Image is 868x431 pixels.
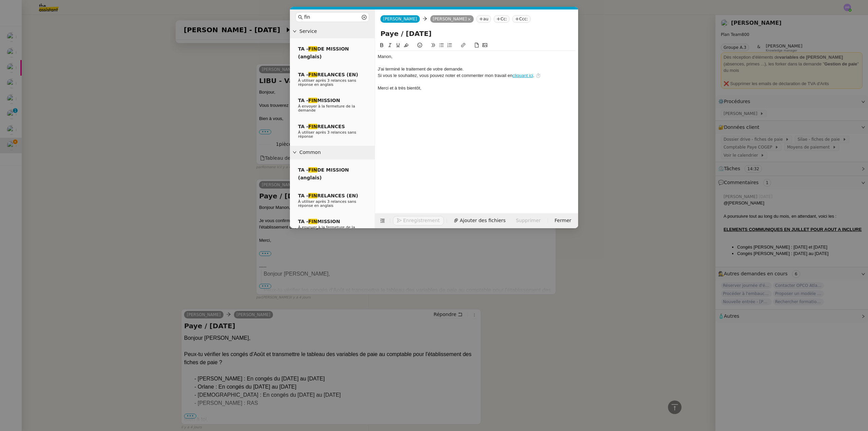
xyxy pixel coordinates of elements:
span: TA - RELANCES (EN) [298,193,358,198]
div: Common [290,146,375,159]
div: Service [290,25,375,38]
span: [PERSON_NAME] [383,17,417,21]
a: cliquant ici [512,73,533,78]
em: FIN [308,98,317,103]
span: Fermer [555,217,571,224]
em: FIN [308,72,317,77]
button: Enregistrement [393,216,444,226]
em: FIN [308,219,317,224]
span: À utiliser après 3 relances sans réponse en anglais [298,78,356,87]
span: TA - DE MISSION (anglais) [298,167,349,180]
input: Templates [304,13,360,21]
span: À envoyer à la fermeture de la demande [298,225,355,234]
nz-tag: Ccc: [512,15,531,23]
span: Service [299,27,372,35]
span: TA - MISSION [298,98,340,103]
span: À envoyer à la fermeture de la demande [298,104,355,113]
nz-tag: [PERSON_NAME] [430,15,474,23]
em: FIN [308,46,317,52]
span: Common [299,149,372,156]
span: À utiliser après 3 relances sans réponse en anglais [298,199,356,208]
div: Manon﻿, [378,54,575,60]
span: TA - RELANCES (EN) [298,72,358,77]
div: Merci et à très bientôt, [378,85,575,91]
button: Supprimer [512,216,545,226]
nz-tag: au [476,15,491,23]
span: À utiliser après 3 relances sans réponse [298,130,356,139]
em: FIN [308,124,317,129]
span: TA - DE MISSION (anglais) [298,46,349,59]
button: Ajouter des fichiers [450,216,510,226]
input: Subject [380,28,573,39]
em: FIN [308,193,317,198]
nz-tag: Cc: [494,15,510,23]
button: Fermer [551,216,575,226]
div: Si vous le souhaitez, vous pouvez noter et commenter mon travail en . ⏱️ [378,73,575,79]
span: TA - RELANCES [298,124,345,129]
div: J'ai terminé le traitement de votre demande. [378,66,575,72]
span: Ajouter des fichiers [460,217,506,224]
span: TA - MISSION [298,219,340,224]
em: FIN [308,167,317,173]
